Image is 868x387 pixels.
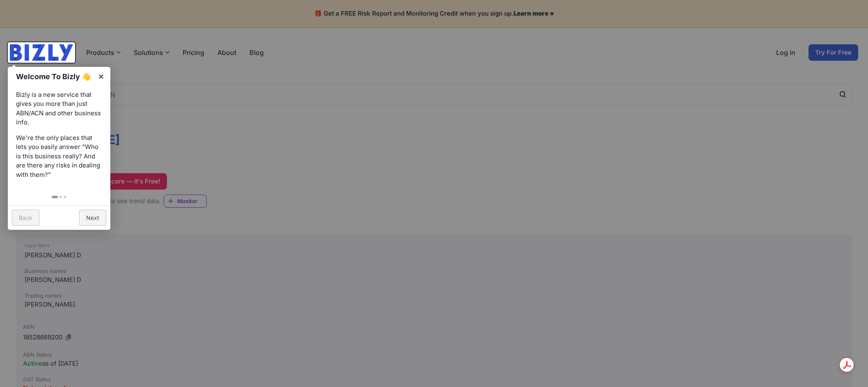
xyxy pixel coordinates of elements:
a: Back [12,210,39,226]
p: Bizly is a new service that gives you more than just ABN/ACN and other business info. [16,90,102,127]
p: We're the only places that lets you easily answer “Who is this business really? And are there any... [16,133,102,180]
a: Next [79,210,106,226]
a: × [92,67,110,85]
h1: Welcome To Bizly 👋 [16,71,94,82]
